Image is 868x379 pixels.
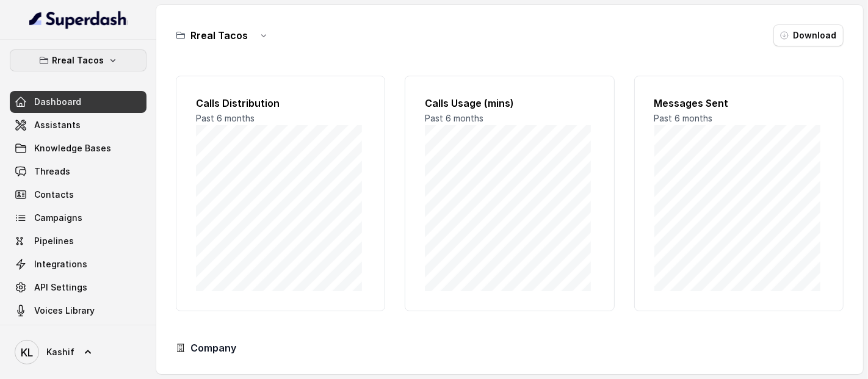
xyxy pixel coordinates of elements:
[21,346,33,359] text: KL
[190,341,236,355] h3: Company
[34,119,81,131] span: Assistants
[46,346,74,358] span: Kashif
[34,305,95,317] span: Voices Library
[10,335,146,369] a: Kashif
[196,96,365,110] h2: Calls Distribution
[10,161,146,182] a: Threads
[10,276,146,298] a: API Settings
[10,114,146,136] a: Assistants
[10,253,146,275] a: Integrations
[52,53,104,68] p: Rreal Tacos
[190,28,248,43] h3: Rreal Tacos
[425,113,483,123] span: Past 6 months
[10,184,146,206] a: Contacts
[10,300,146,322] a: Voices Library
[34,142,111,154] span: Knowledge Bases
[34,258,87,270] span: Integrations
[34,212,82,224] span: Campaigns
[654,96,823,110] h2: Messages Sent
[34,96,81,108] span: Dashboard
[425,96,594,110] h2: Calls Usage (mins)
[34,165,70,178] span: Threads
[29,10,128,29] img: light.svg
[10,207,146,229] a: Campaigns
[773,24,844,46] button: Download
[196,113,255,123] span: Past 6 months
[654,113,713,123] span: Past 6 months
[34,235,74,247] span: Pipelines
[34,281,87,294] span: API Settings
[34,189,74,201] span: Contacts
[10,230,146,252] a: Pipelines
[10,137,146,159] a: Knowledge Bases
[10,91,146,113] a: Dashboard
[10,49,146,71] button: Rreal Tacos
